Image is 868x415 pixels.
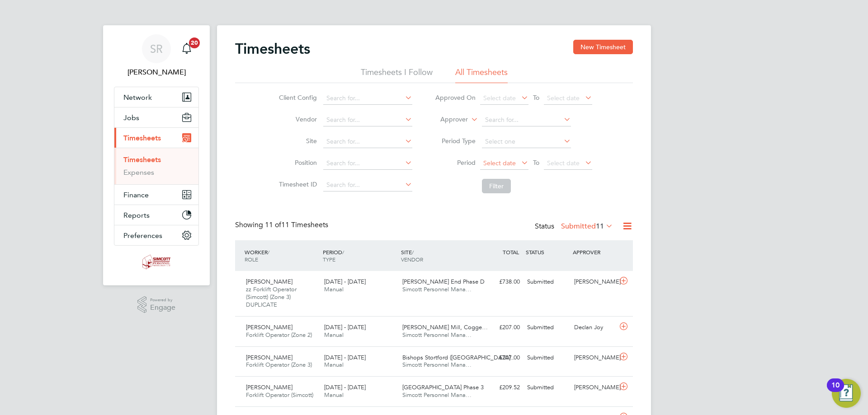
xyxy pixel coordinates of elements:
span: Simcott Personnel Mana… [402,361,472,368]
button: Filter [482,179,511,193]
button: New Timesheet [573,40,633,54]
input: Search for... [323,114,412,126]
div: £207.00 [476,320,524,335]
img: simcott-logo-retina.png [142,255,171,269]
span: [PERSON_NAME] Mill, Cogge… [402,323,488,331]
label: Client Config [276,93,317,102]
label: Vendor [276,115,317,123]
label: Approver [427,115,468,124]
button: Preferences [114,225,198,245]
div: STATUS [524,244,571,260]
div: [PERSON_NAME] [571,380,618,395]
input: Search for... [482,114,571,126]
span: [PERSON_NAME] End Phase D [402,278,485,285]
span: Reports [123,211,150,219]
span: [PERSON_NAME] [246,354,292,361]
span: zz Forklift Operator (Simcott) (Zone 3) DUPLICATE [246,285,297,308]
span: [DATE] - [DATE] [324,383,366,391]
div: £209.52 [476,380,524,395]
label: Site [276,137,317,145]
span: 11 [596,222,604,231]
span: Select date [483,159,516,167]
span: Manual [324,285,344,293]
input: Search for... [323,157,412,170]
label: Timesheet ID [276,180,317,188]
span: [DATE] - [DATE] [324,354,366,361]
span: [GEOGRAPHIC_DATA] Phase 3 [402,383,484,391]
a: SR[PERSON_NAME] [114,34,199,78]
span: Network [123,93,152,102]
div: Submitted [524,320,571,335]
span: TOTAL [503,248,519,256]
button: Open Resource Center, 10 new notifications [832,379,861,408]
span: [PERSON_NAME] [246,383,292,391]
span: SR [150,43,163,55]
button: Network [114,87,198,107]
div: SITE [399,244,477,267]
span: Powered by [150,296,175,304]
span: Bishops Stortford ([GEOGRAPHIC_DATA]… [402,354,516,361]
div: Submitted [524,380,571,395]
div: Declan Joy [571,320,618,335]
div: WORKER [242,244,321,267]
div: Timesheets [114,148,198,184]
span: Preferences [123,231,162,240]
div: 10 [831,385,840,397]
span: VENDOR [401,256,423,263]
span: [DATE] - [DATE] [324,278,366,285]
span: / [412,248,414,256]
input: Select one [482,135,571,148]
a: Powered byEngage [137,296,176,313]
li: All Timesheets [455,67,508,83]
span: Timesheets [123,134,161,142]
span: ROLE [245,256,258,263]
span: TYPE [323,256,335,263]
span: Forklift Operator (Zone 3) [246,361,312,368]
label: Approved On [435,93,476,102]
div: £738.00 [476,275,524,289]
div: Showing [235,220,330,230]
h2: Timesheets [235,40,310,58]
div: Submitted [524,350,571,365]
span: Manual [324,391,344,399]
label: Period [435,159,476,167]
a: Expenses [123,168,154,177]
span: 11 Timesheets [265,220,328,229]
span: Simcott Personnel Mana… [402,285,472,293]
span: Select date [547,94,580,102]
span: Finance [123,191,149,199]
nav: Main navigation [103,25,210,285]
span: [PERSON_NAME] [246,323,292,331]
span: Select date [547,159,580,167]
button: Finance [114,185,198,205]
a: Go to home page [114,255,199,269]
span: Forklift Operator (Zone 2) [246,331,312,339]
span: Select date [483,94,516,102]
div: Submitted [524,275,571,289]
span: / [268,248,269,256]
span: Scott Ridgers [114,67,199,78]
label: Period Type [435,137,476,145]
div: APPROVER [571,244,618,260]
input: Search for... [323,92,412,105]
span: Manual [324,331,344,339]
a: Timesheets [123,155,161,164]
div: PERIOD [321,244,399,267]
span: Simcott Personnel Mana… [402,391,472,399]
label: Submitted [561,222,613,231]
span: Forklift Operator (Simcott) [246,391,313,399]
a: 20 [178,34,196,63]
span: [PERSON_NAME] [246,278,292,285]
span: 11 of [265,220,281,229]
input: Search for... [323,135,412,148]
span: To [530,92,542,103]
span: Jobs [123,113,139,122]
label: Position [276,159,317,167]
button: Reports [114,205,198,225]
div: [PERSON_NAME] [571,350,618,365]
span: / [342,248,344,256]
button: Timesheets [114,128,198,148]
input: Search for... [323,179,412,191]
div: £207.00 [476,350,524,365]
div: Status [535,220,615,233]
